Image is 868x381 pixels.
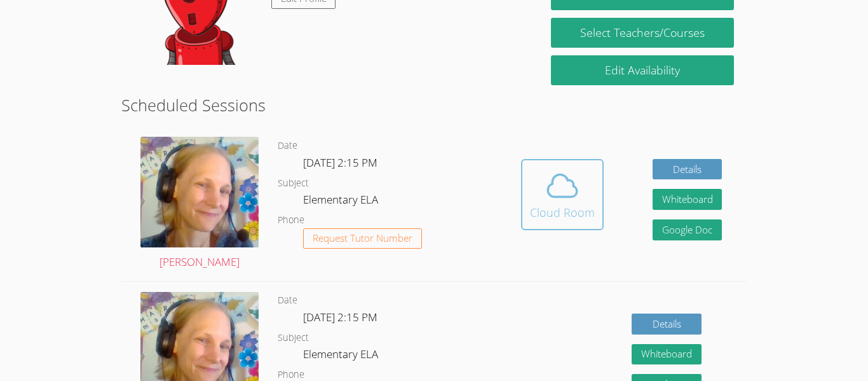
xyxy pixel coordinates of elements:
button: Cloud Room [521,159,604,230]
div: Cloud Room [530,204,595,221]
button: Whiteboard [632,344,702,365]
button: Request Tutor Number [303,228,422,249]
dt: Date [278,138,297,154]
dd: Elementary ELA [303,345,381,367]
a: Select Teachers/Courses [551,18,734,48]
span: [DATE] 2:15 PM [303,310,377,324]
img: avatar.png [140,137,259,247]
span: Request Tutor Number [313,233,412,243]
a: [PERSON_NAME] [140,137,259,272]
h2: Scheduled Sessions [121,93,747,117]
a: Details [632,314,702,335]
a: Details [653,159,722,180]
dt: Date [278,293,297,308]
dt: Subject [278,330,309,346]
a: Edit Availability [551,55,734,85]
dd: Elementary ELA [303,191,381,212]
dt: Subject [278,176,309,191]
button: Whiteboard [653,189,722,210]
a: Google Doc [653,219,722,240]
span: [DATE] 2:15 PM [303,155,377,170]
dt: Phone [278,212,304,228]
